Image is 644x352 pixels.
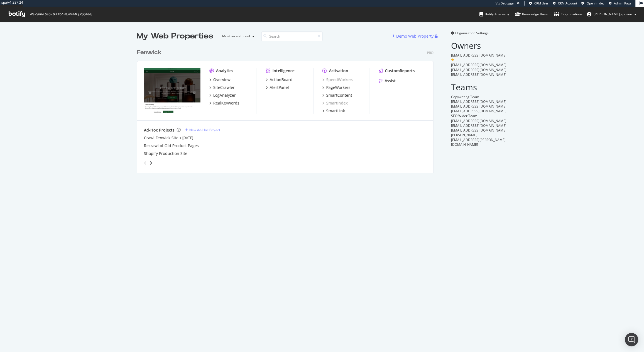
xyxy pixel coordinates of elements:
[213,100,239,106] div: RealKeywords
[329,68,348,74] div: Activation
[587,1,605,5] span: Open in dev
[209,93,236,98] a: LogAnalyzer
[451,137,506,147] span: [EMAIL_ADDRESS][PERSON_NAME][DOMAIN_NAME]
[392,34,435,38] a: Demo Web Property
[209,77,231,82] a: Overview
[392,32,435,41] button: Demo Web Property
[480,11,509,17] div: Botify Academy
[144,143,199,149] a: Recrawl of Old Product Pages
[326,85,351,90] div: PageWorkers
[451,128,507,133] span: [EMAIL_ADDRESS][DOMAIN_NAME]
[379,68,415,74] a: CustomReports
[273,68,295,74] div: Intelligence
[142,159,149,167] div: angle-left
[451,133,507,137] div: [PERSON_NAME]
[144,135,178,141] a: Crawl Fenwick Site
[149,160,153,166] div: angle-right
[451,72,507,77] span: [EMAIL_ADDRESS][DOMAIN_NAME]
[218,32,257,41] button: Most recent crawl
[322,85,351,90] a: PageWorkers
[451,62,507,67] span: [EMAIL_ADDRESS][DOMAIN_NAME]
[213,93,236,98] div: LogAnalyzer
[451,118,507,123] span: [EMAIL_ADDRESS][DOMAIN_NAME]
[185,128,220,132] a: New Ad-Hoc Project
[322,93,352,98] a: SmartContent
[137,31,214,42] div: My Web Properties
[137,48,164,57] a: Fenwick
[182,135,193,140] a: [DATE]
[451,109,507,113] span: [EMAIL_ADDRESS][DOMAIN_NAME]
[451,113,507,118] div: SEO Wider Team
[144,151,187,156] a: Shopify Production Site
[583,10,641,19] button: [PERSON_NAME].goozee
[614,1,631,5] span: Admin Page
[451,123,507,128] span: [EMAIL_ADDRESS][DOMAIN_NAME]
[594,12,632,16] span: fred.goozee
[213,85,235,90] div: SiteCrawler
[213,77,231,82] div: Overview
[322,77,353,82] a: SpeedWorkers
[554,7,583,22] a: Organizations
[451,99,507,104] span: [EMAIL_ADDRESS][DOMAIN_NAME]
[379,78,396,84] a: Assist
[456,31,489,35] span: Organization Settings
[427,50,434,55] div: Pro
[451,53,507,58] span: [EMAIL_ADDRESS][DOMAIN_NAME]
[144,68,200,113] img: www.fenwick.co.uk/
[609,1,631,6] a: Admin Page
[222,35,250,38] div: Most recent crawl
[261,31,323,41] input: Search
[322,100,348,106] a: SmartIndex
[326,108,345,114] div: SmartLink
[529,1,549,6] a: CRM User
[385,68,415,74] div: CustomReports
[582,1,605,6] a: Open in dev
[451,67,507,72] span: [EMAIL_ADDRESS][DOMAIN_NAME]
[535,1,549,5] span: CRM User
[451,104,507,109] span: [EMAIL_ADDRESS][DOMAIN_NAME]
[553,1,577,6] a: CRM Account
[209,100,239,106] a: RealKeywords
[137,48,161,57] div: Fenwick
[515,11,548,17] div: Knowledge Base
[209,85,235,90] a: SiteCrawler
[189,128,220,132] div: New Ad-Hoc Project
[29,12,92,16] span: Welcome back, [PERSON_NAME].goozee !
[216,68,233,74] div: Analytics
[266,85,289,90] a: AlertPanel
[396,33,434,39] div: Demo Web Property
[322,108,345,114] a: SmartLink
[270,85,289,90] div: AlertPanel
[554,11,583,17] div: Organizations
[385,78,396,84] div: Assist
[451,94,507,99] div: Copywriting Team
[144,127,175,133] div: Ad-Hoc Projects
[625,333,638,346] div: Open Intercom Messenger
[137,42,438,173] div: grid
[558,1,577,5] span: CRM Account
[266,77,293,82] a: ActionBoard
[515,7,548,22] a: Knowledge Base
[451,82,507,92] h2: Teams
[451,41,507,50] h2: Owners
[326,93,352,98] div: SmartContent
[480,7,509,22] a: Botify Academy
[270,77,293,82] div: ActionBoard
[496,1,516,6] div: Viz Debugger:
